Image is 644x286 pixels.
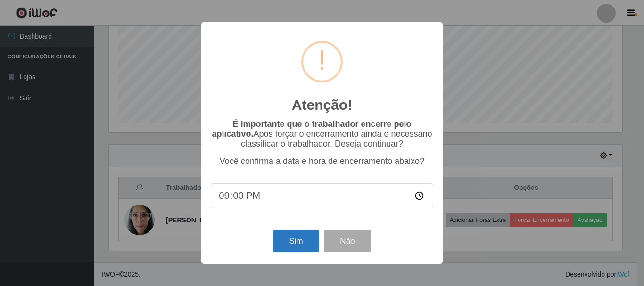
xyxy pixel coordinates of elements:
[324,230,371,252] button: Não
[273,230,319,252] button: Sim
[211,156,433,166] p: Você confirma a data e hora de encerramento abaixo?
[292,97,352,114] h2: Atenção!
[212,119,411,139] b: É importante que o trabalhador encerre pelo aplicativo.
[211,119,433,149] p: Após forçar o encerramento ainda é necessário classificar o trabalhador. Deseja continuar?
